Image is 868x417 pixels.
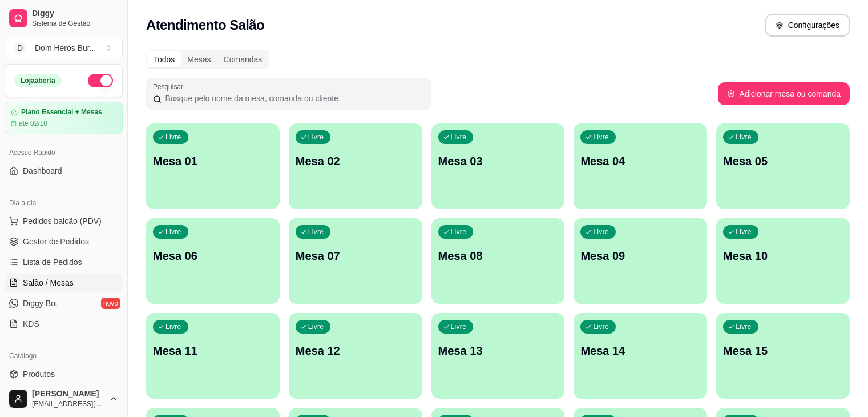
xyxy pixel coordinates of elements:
[32,19,118,28] span: Sistema de Gestão
[165,133,181,142] p: Livre
[153,153,273,169] p: Mesa 01
[296,248,415,264] p: Mesa 07
[147,51,181,67] div: Todos
[146,313,280,399] button: LivreMesa 11
[146,16,264,34] h2: Atendimento Salão
[308,133,324,142] p: Livre
[146,218,280,304] button: LivreMesa 06
[736,133,752,142] p: Livre
[716,313,850,399] button: LivreMesa 15
[431,218,565,304] button: LivreMesa 08
[14,42,26,54] span: D
[438,248,558,264] p: Mesa 08
[21,108,102,117] article: Plano Essencial + Mesas
[289,218,422,304] button: LivreMesa 07
[5,365,123,383] a: Produtos
[736,227,752,236] p: Livre
[431,313,565,399] button: LivreMesa 13
[716,123,850,209] button: LivreMesa 05
[296,343,415,359] p: Mesa 12
[23,236,89,247] span: Gestor de Pedidos
[5,315,123,333] a: KDS
[165,227,181,236] p: Livre
[153,248,273,264] p: Mesa 06
[5,143,123,162] div: Acesso Rápido
[723,248,843,264] p: Mesa 10
[593,227,609,236] p: Livre
[5,37,123,59] button: Select a team
[5,162,123,180] a: Dashboard
[580,153,700,169] p: Mesa 04
[451,133,467,142] p: Livre
[5,253,123,271] a: Lista de Pedidos
[165,322,181,331] p: Livre
[431,123,565,209] button: LivreMesa 03
[5,347,123,365] div: Catálogo
[574,313,707,399] button: LivreMesa 14
[296,153,415,169] p: Mesa 02
[23,277,74,288] span: Salão / Mesas
[5,102,123,134] a: Plano Essencial + Mesasaté 02/10
[5,194,123,212] div: Dia a dia
[23,165,62,177] span: Dashboard
[23,256,82,268] span: Lista de Pedidos
[716,218,850,304] button: LivreMesa 10
[574,218,707,304] button: LivreMesa 09
[5,294,123,312] a: Diggy Botnovo
[580,248,700,264] p: Mesa 09
[162,93,425,104] input: Pesquisar
[23,368,55,380] span: Produtos
[153,343,273,359] p: Mesa 11
[181,51,217,67] div: Mesas
[308,322,324,331] p: Livre
[217,51,269,67] div: Comandas
[574,123,707,209] button: LivreMesa 04
[32,399,104,408] span: [EMAIL_ADDRESS][DOMAIN_NAME]
[438,343,558,359] p: Mesa 13
[593,322,609,331] p: Livre
[5,385,123,412] button: [PERSON_NAME][EMAIL_ADDRESS][DOMAIN_NAME]
[88,74,113,87] button: Alterar Status
[765,14,850,37] button: Configurações
[451,322,467,331] p: Livre
[5,212,123,230] button: Pedidos balcão (PDV)
[723,343,843,359] p: Mesa 15
[32,389,104,399] span: [PERSON_NAME]
[736,322,752,331] p: Livre
[580,343,700,359] p: Mesa 14
[5,5,123,32] a: DiggySistema de Gestão
[451,227,467,236] p: Livre
[593,133,609,142] p: Livre
[289,313,422,399] button: LivreMesa 12
[289,123,422,209] button: LivreMesa 02
[308,227,324,236] p: Livre
[723,153,843,169] p: Mesa 05
[32,9,118,19] span: Diggy
[35,42,96,54] div: Dom Heros Bur ...
[438,153,558,169] p: Mesa 03
[19,119,47,128] article: até 02/10
[5,232,123,251] a: Gestor de Pedidos
[718,82,850,105] button: Adicionar mesa ou comanda
[153,82,187,91] label: Pesquisar
[23,318,39,330] span: KDS
[23,298,58,309] span: Diggy Bot
[14,74,62,87] div: Loja aberta
[5,274,123,292] a: Salão / Mesas
[23,215,102,227] span: Pedidos balcão (PDV)
[146,123,280,209] button: LivreMesa 01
